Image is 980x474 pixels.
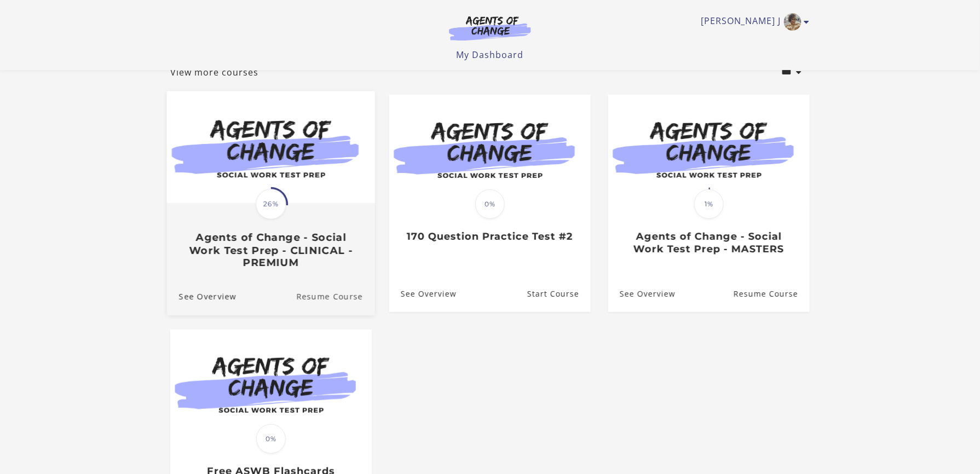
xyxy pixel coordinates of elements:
[608,276,676,312] a: Agents of Change - Social Work Test Prep - MASTERS: See Overview
[170,66,258,79] a: View more courses
[256,424,286,454] span: 0%
[179,232,363,270] h3: Agents of Change - Social Work Test Prep - CLINICAL - PREMIUM
[701,13,804,31] a: Toggle menu
[694,189,724,219] span: 1%
[475,189,505,219] span: 0%
[167,279,237,315] a: Agents of Change - Social Work Test Prep - CLINICAL - PREMIUM: See Overview
[296,279,375,315] a: Agents of Change - Social Work Test Prep - CLINICAL - PREMIUM: Resume Course
[401,230,579,243] h3: 170 Question Practice Test #2
[389,276,457,312] a: 170 Question Practice Test #2: See Overview
[620,230,798,255] h3: Agents of Change - Social Work Test Prep - MASTERS
[457,49,524,61] a: My Dashboard
[256,189,286,219] span: 26%
[437,15,543,41] img: Agents of Change Logo
[527,276,591,312] a: 170 Question Practice Test #2: Resume Course
[734,276,810,312] a: Agents of Change - Social Work Test Prep - MASTERS: Resume Course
